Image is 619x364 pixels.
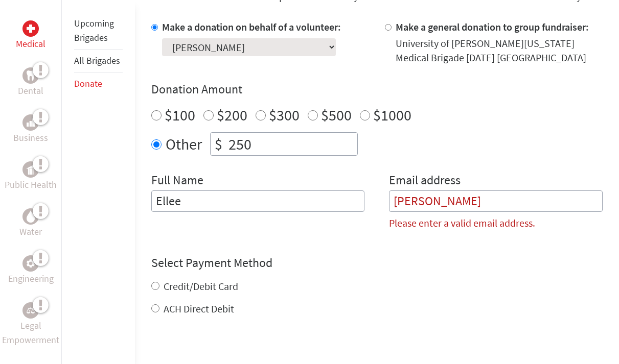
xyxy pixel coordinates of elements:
div: Legal Empowerment [22,302,39,319]
p: Legal Empowerment [2,319,59,347]
label: Please enter a valid email address. [389,216,535,230]
input: Your Email [389,190,603,212]
img: Water [27,210,35,222]
img: Legal Empowerment [27,307,35,313]
div: Engineering [22,255,39,272]
div: University of [PERSON_NAME][US_STATE] Medical Brigade [DATE] [GEOGRAPHIC_DATA] [396,36,603,65]
label: Full Name [151,172,203,190]
label: $200 [217,105,247,125]
div: Dental [22,67,39,84]
label: ACH Direct Debit [164,302,234,315]
img: Engineering [27,259,35,268]
li: Donate [74,72,123,95]
li: All Brigades [74,50,123,72]
div: Business [22,114,39,131]
p: Medical [16,37,45,51]
a: All Brigades [74,55,120,66]
div: $ [211,133,226,155]
img: Medical [27,25,35,33]
label: Email address [389,172,461,190]
a: EngineeringEngineering [8,255,54,286]
label: Make a general donation to group fundraiser: [396,20,589,33]
div: Public Health [22,161,39,178]
div: Water [22,208,39,225]
img: Dental [27,70,35,80]
label: $300 [269,105,300,125]
a: Public HealthPublic Health [5,161,57,192]
input: Enter Full Name [151,190,365,212]
h4: Donation Amount [151,81,603,98]
label: Other [166,132,202,156]
p: Dental [18,84,43,98]
img: Public Health [27,164,35,175]
a: Upcoming Brigades [74,17,114,43]
label: $500 [321,105,352,125]
h4: Select Payment Method [151,255,603,271]
label: $1000 [373,105,411,125]
a: BusinessBusiness [13,114,48,145]
a: MedicalMedical [16,20,45,51]
p: Public Health [5,178,57,192]
div: Medical [22,20,39,37]
p: Water [19,225,42,239]
img: Business [27,118,35,127]
label: Credit/Debit Card [164,280,238,293]
a: DentalDental [18,67,43,98]
a: WaterWater [19,208,42,239]
p: Engineering [8,272,54,286]
a: Legal EmpowermentLegal Empowerment [2,302,59,347]
label: Make a donation on behalf of a volunteer: [162,20,341,33]
a: Donate [74,78,102,89]
input: Enter Amount [226,133,357,155]
li: Upcoming Brigades [74,12,123,50]
label: $100 [165,105,195,125]
p: Business [13,131,48,145]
